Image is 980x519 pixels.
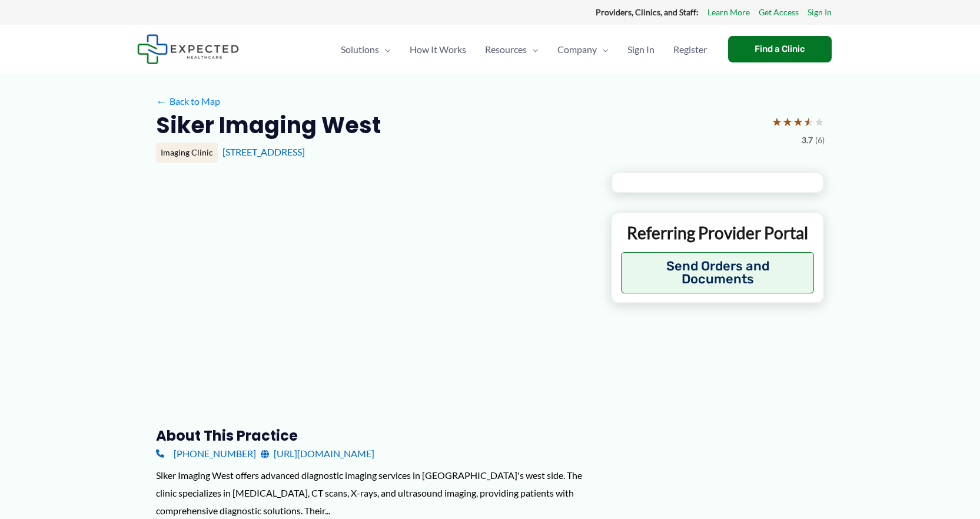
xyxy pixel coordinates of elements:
[808,5,832,20] a: Sign In
[728,36,832,62] a: Find a Clinic
[156,427,592,445] h3: About this practice
[261,445,374,462] a: [URL][DOMAIN_NAME]
[156,111,381,140] h2: Siker Imaging West
[803,111,814,133] span: ★
[782,111,793,133] span: ★
[815,133,825,148] span: (6)
[156,95,167,107] span: ←
[156,467,592,519] div: Siker Imaging West offers advanced diagnostic imaging services in [GEOGRAPHIC_DATA]'s west side. ...
[759,5,799,20] a: Get Access
[476,29,548,70] a: ResourcesMenu Toggle
[597,29,609,70] span: Menu Toggle
[673,29,707,70] span: Register
[548,29,618,70] a: CompanyMenu Toggle
[596,7,699,17] strong: Providers, Clinics, and Staff:
[802,133,813,148] span: 3.7
[707,5,750,20] a: Learn More
[618,29,664,70] a: Sign In
[410,29,466,70] span: How It Works
[527,29,539,70] span: Menu Toggle
[331,29,716,70] nav: Primary Site Navigation
[557,29,597,70] span: Company
[814,111,825,133] span: ★
[772,111,782,133] span: ★
[331,29,400,70] a: SolutionsMenu Toggle
[664,29,716,70] a: Register
[137,34,239,64] img: Expected Healthcare Logo - side, dark font, small
[621,222,815,243] p: Referring Provider Portal
[156,92,220,110] a: ←Back to Map
[156,143,218,163] div: Imaging Clinic
[400,29,476,70] a: How It Works
[627,29,655,70] span: Sign In
[485,29,527,70] span: Resources
[379,29,391,70] span: Menu Toggle
[341,29,379,70] span: Solutions
[222,146,305,157] a: [STREET_ADDRESS]
[621,252,815,293] button: Send Orders and Documents
[793,111,803,133] span: ★
[156,445,256,462] a: [PHONE_NUMBER]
